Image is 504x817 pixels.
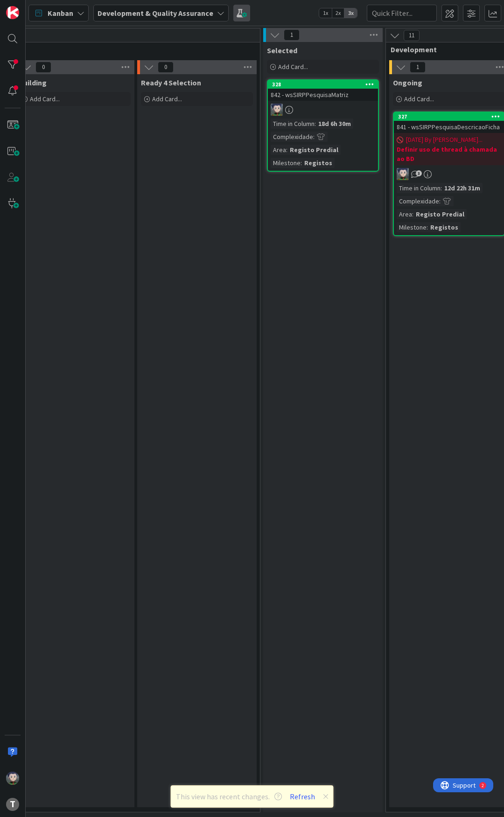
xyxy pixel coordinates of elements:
a: 328842 - wsSIRPPesquisaMatrizLSTime in Column:18d 6h 30mComplexidade:Area:Registo PredialMileston... [267,79,379,172]
span: Add Card... [278,63,308,71]
div: Milestone [397,222,427,232]
div: Registos [428,222,461,232]
span: 1 [410,62,426,73]
span: This view has recent changes. [176,791,282,802]
div: 328 [268,80,378,89]
span: Support [20,1,42,13]
div: 842 - wsSIRPPesquisaMatriz [268,89,378,101]
span: 3 [416,170,422,176]
span: Add Card... [152,95,182,103]
span: : [301,158,302,168]
div: 327 [398,113,504,120]
span: Building [19,78,47,87]
div: Area [397,209,412,219]
input: Quick Filter... [367,5,437,21]
span: : [315,119,316,129]
span: 1 [284,29,300,41]
span: 11 [404,30,420,41]
div: 18d 6h 30m [316,119,353,129]
img: LS [397,168,409,180]
span: 2x [332,8,344,18]
div: Milestone [271,158,301,168]
b: Definir uso de thread à chamada ao BD [397,145,501,163]
div: LS [268,104,378,116]
span: : [441,183,442,193]
div: Complexidade [271,132,313,142]
div: 2 [49,4,51,11]
button: Refresh [287,790,318,803]
div: T [6,798,19,811]
div: Complexidade [397,196,439,206]
div: Time in Column [271,119,315,129]
span: : [427,222,428,232]
span: 0 [35,62,51,73]
b: Development & Quality Assurance [98,8,213,18]
div: Registos [302,158,335,168]
span: Ongoing [393,78,422,87]
img: LS [6,772,19,785]
span: 0 [158,62,174,73]
div: 12d 22h 31m [442,183,483,193]
span: [DATE] By [PERSON_NAME]... [406,135,483,145]
div: Registo Predial [287,145,341,155]
span: : [313,132,315,142]
span: 1x [319,8,332,18]
span: 3x [344,8,357,18]
span: Add Card... [30,95,60,103]
div: 328842 - wsSIRPPesquisaMatriz [268,80,378,101]
span: Ready 4 Selection [141,78,201,87]
img: Visit kanbanzone.com [6,6,19,19]
div: Area [271,145,286,155]
img: LS [271,104,283,116]
div: 841 - wsSIRPPesquisaDescricaoFicha [394,121,504,133]
div: Time in Column [397,183,441,193]
span: Add Card... [404,95,434,103]
div: LS [394,168,504,180]
div: 328 [272,81,378,88]
span: : [439,196,441,206]
span: : [412,209,413,219]
span: Selected [267,46,297,55]
div: 327 [394,112,504,121]
div: Registo Predial [413,209,467,219]
div: 327841 - wsSIRPPesquisaDescricaoFicha [394,112,504,133]
span: Kanban [48,7,73,19]
span: : [286,145,287,155]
